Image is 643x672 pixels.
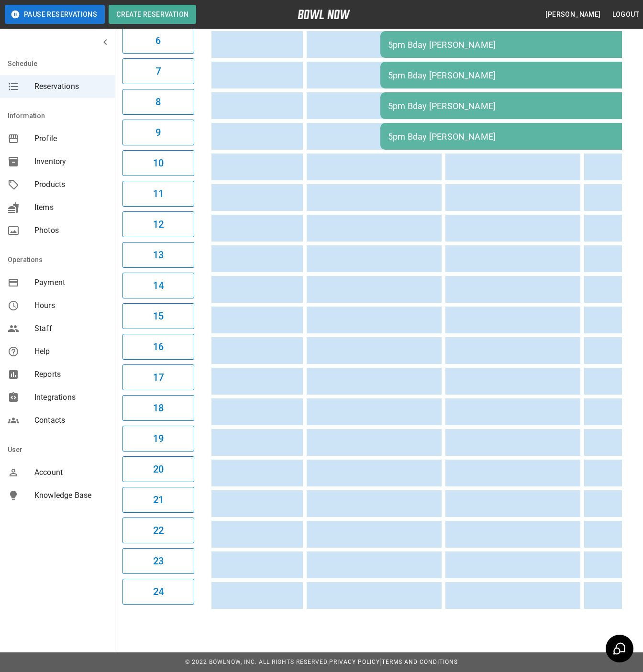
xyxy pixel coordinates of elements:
[155,64,161,79] h6: 7
[122,120,194,145] button: 9
[5,5,105,24] button: Pause Reservations
[153,553,164,569] h6: 23
[153,370,164,385] h6: 17
[34,346,107,357] span: Help
[153,308,164,324] h6: 15
[122,426,194,452] button: 19
[155,33,161,48] h6: 6
[185,659,329,665] span: © 2022 BowlNow, Inc. All Rights Reserved.
[153,186,164,201] h6: 11
[298,10,350,19] img: logo
[329,659,380,665] a: Privacy Policy
[153,278,164,293] h6: 14
[122,518,194,543] button: 22
[122,548,194,574] button: 23
[153,523,164,538] h6: 22
[153,400,164,416] h6: 18
[34,202,107,213] span: Items
[122,242,194,268] button: 13
[34,225,107,236] span: Photos
[122,303,194,329] button: 15
[153,247,164,263] h6: 13
[34,156,107,167] span: Inventory
[34,133,107,144] span: Profile
[34,490,107,501] span: Knowledge Base
[122,395,194,421] button: 18
[153,431,164,446] h6: 19
[122,58,194,84] button: 7
[382,659,458,665] a: Terms and Conditions
[34,415,107,426] span: Contacts
[122,364,194,390] button: 17
[122,579,194,605] button: 24
[34,392,107,403] span: Integrations
[609,6,643,23] button: Logout
[34,467,107,478] span: Account
[122,181,194,207] button: 11
[542,6,604,23] button: [PERSON_NAME]
[34,323,107,334] span: Staff
[34,300,107,311] span: Hours
[153,339,164,354] h6: 16
[153,462,164,477] h6: 20
[34,277,107,288] span: Payment
[155,125,161,140] h6: 9
[122,211,194,237] button: 12
[34,179,107,190] span: Products
[34,369,107,380] span: Reports
[122,273,194,298] button: 14
[122,28,194,54] button: 6
[153,492,164,507] h6: 21
[155,94,161,110] h6: 8
[153,217,164,232] h6: 12
[122,89,194,115] button: 8
[122,150,194,176] button: 10
[109,5,196,24] button: Create Reservation
[34,81,107,92] span: Reservations
[122,487,194,513] button: 21
[153,155,164,171] h6: 10
[153,584,164,599] h6: 24
[122,456,194,482] button: 20
[122,334,194,360] button: 16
